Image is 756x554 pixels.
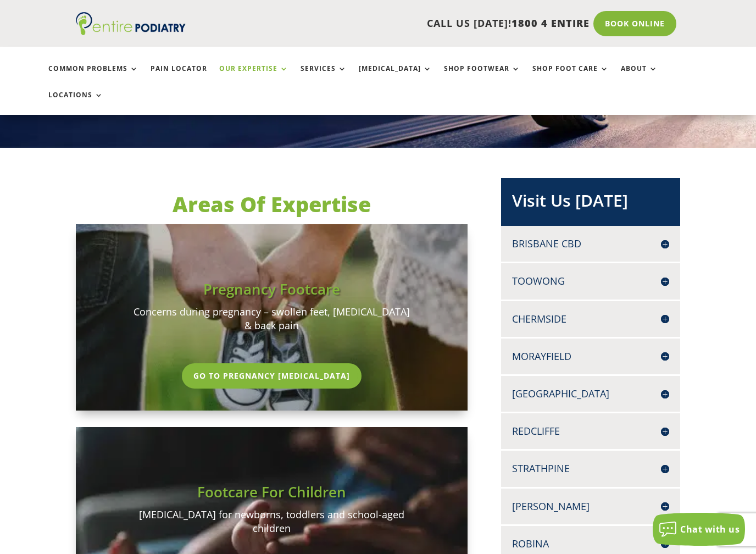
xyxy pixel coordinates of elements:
[151,65,207,88] a: Pain Locator
[512,312,670,326] h4: Chermside
[444,65,520,88] a: Shop Footwear
[653,513,745,546] button: Chat with us
[131,508,413,536] p: [MEDICAL_DATA] for newborns, toddlers and school-aged children
[512,500,670,513] h4: [PERSON_NAME]
[301,65,347,88] a: Services
[48,91,103,115] a: Locations
[512,189,670,218] h2: Visit Us [DATE]
[512,387,670,401] h4: [GEOGRAPHIC_DATA]
[213,16,590,31] p: CALL US [DATE]!
[359,65,432,88] a: [MEDICAL_DATA]
[182,363,362,389] a: Go To Pregnancy [MEDICAL_DATA]
[131,482,413,507] h3: Footcare For Children
[48,65,138,88] a: Common Problems
[76,190,468,224] h2: Areas Of Expertise
[512,537,670,551] h4: Robina
[680,523,740,535] span: Chat with us
[76,26,186,37] a: Entire Podiatry
[512,462,670,475] h4: Strathpine
[512,424,670,438] h4: Redcliffe
[512,350,670,363] h4: Morayfield
[512,274,670,288] h4: Toowong
[131,279,413,304] h3: Pregnancy Footcare
[76,12,186,35] img: logo (1)
[532,65,609,88] a: Shop Foot Care
[512,16,590,30] span: 1800 4 ENTIRE
[593,11,676,36] a: Book Online
[219,65,288,88] a: Our Expertise
[621,65,658,88] a: About
[512,237,670,251] h4: Brisbane CBD
[131,305,413,333] p: Concerns during pregnancy – swollen feet, [MEDICAL_DATA] & back pain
